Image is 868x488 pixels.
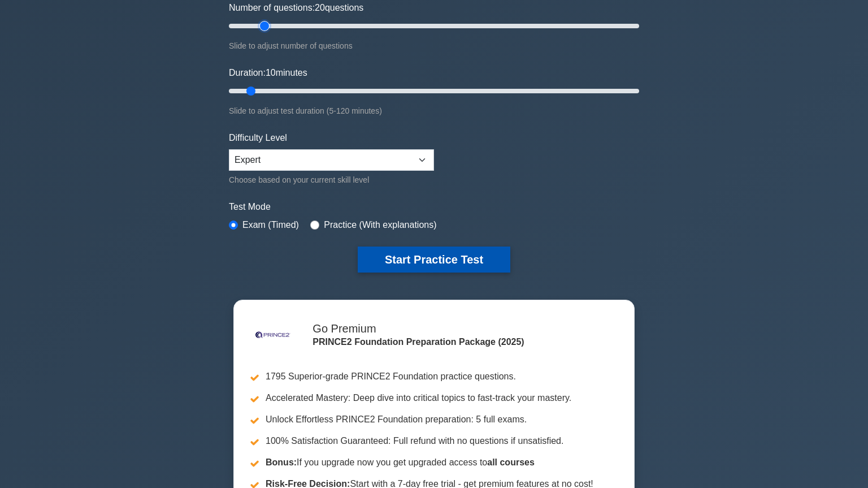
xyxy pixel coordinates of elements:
[324,218,436,232] label: Practice (With explanations)
[315,3,325,12] span: 20
[229,131,287,145] label: Difficulty Level
[266,68,276,77] span: 10
[229,173,434,187] div: Choose based on your current skill level
[229,104,639,118] div: Slide to adjust test duration (5-120 minutes)
[242,218,299,232] label: Exam (Timed)
[358,247,510,273] button: Start Practice Test
[229,66,307,80] label: Duration: minutes
[229,1,363,15] label: Number of questions: questions
[229,200,639,214] label: Test Mode
[229,39,639,53] div: Slide to adjust number of questions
